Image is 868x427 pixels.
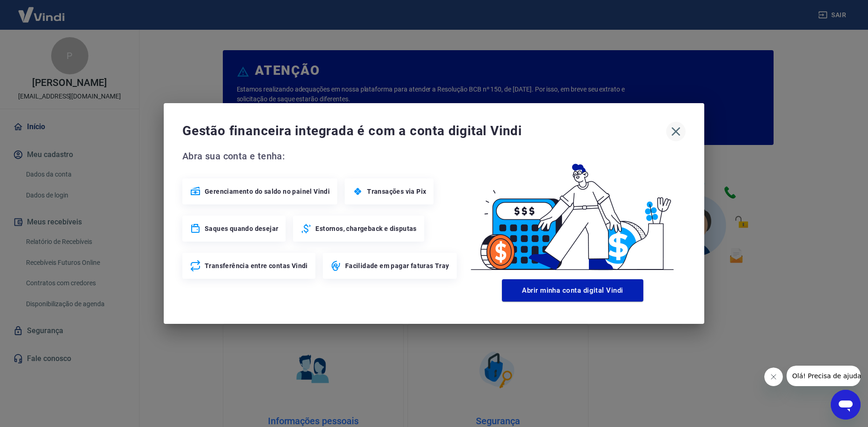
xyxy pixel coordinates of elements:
[6,7,78,14] span: Olá! Precisa de ajuda?
[831,390,861,420] iframe: Botão para abrir a janela de mensagens
[315,224,416,233] span: Estornos, chargeback e disputas
[182,149,460,164] span: Abra sua conta e tenha:
[367,187,426,196] span: Transações via Pix
[205,224,278,233] span: Saques quando desejar
[205,187,330,196] span: Gerenciamento do saldo no painel Vindi
[205,261,308,270] span: Transferência entre contas Vindi
[460,149,686,276] img: Good Billing
[182,122,666,140] span: Gestão financeira integrada é com a conta digital Vindi
[787,366,861,386] iframe: Mensagem da empresa
[345,261,449,270] span: Facilidade em pagar faturas Tray
[764,368,783,386] iframe: Fechar mensagem
[502,279,643,302] button: Abrir minha conta digital Vindi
